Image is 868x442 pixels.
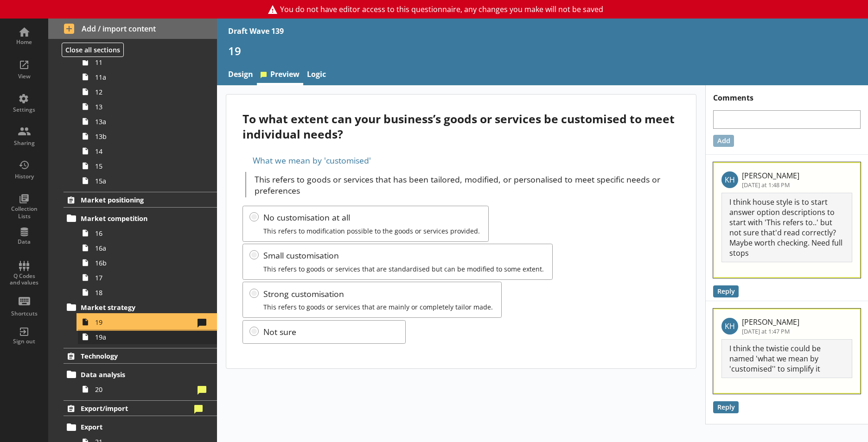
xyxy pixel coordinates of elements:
[713,401,739,413] button: Reply
[95,177,194,185] span: 15a
[81,404,191,413] span: Export/import
[78,158,217,173] a: 15
[8,338,40,345] div: Sign out
[95,147,194,156] span: 14
[48,348,217,397] li: TechnologyData analysis20
[721,171,738,188] p: KH
[243,153,679,168] div: What we mean by 'customised'
[78,173,217,188] a: 15a
[68,300,217,344] li: Market strategy1919a
[48,6,217,188] li: Business operationsOperational level101111a121313a13b141515a
[8,139,40,147] div: Sharing
[95,132,194,141] span: 13b
[81,423,191,431] span: Export
[95,333,194,341] span: 19a
[48,192,217,344] li: Market positioningMarket competition1616a16b1718Market strategy1919a
[62,43,124,57] button: Close all sections
[78,114,217,129] a: 13a
[8,238,40,246] div: Data
[706,85,868,103] h1: Comments
[78,226,217,240] a: 16
[64,300,217,315] a: Market strategy
[68,367,217,397] li: Data analysis20
[78,382,217,397] a: 20
[742,327,799,335] p: [DATE] at 1:47 PM
[95,288,194,297] span: 18
[48,19,217,39] button: Add / import content
[8,106,40,114] div: Settings
[95,102,194,111] span: 13
[742,317,799,327] p: [PERSON_NAME]
[95,385,194,394] span: 20
[95,88,194,96] span: 12
[81,303,191,312] span: Market strategy
[78,315,217,329] a: 19
[713,285,739,297] button: Reply
[257,65,303,85] a: Preview
[64,211,217,226] a: Market competition
[95,162,194,170] span: 15
[78,99,217,114] a: 13
[78,55,217,69] a: 11
[95,229,194,238] span: 16
[68,211,217,300] li: Market competition1616a16b1718
[78,129,217,144] a: 13b
[228,44,857,58] h1: 19
[95,117,194,126] span: 13a
[721,318,738,335] p: KH
[81,370,191,379] span: Data analysis
[95,318,194,327] span: 19
[64,367,217,382] a: Data analysis
[228,26,284,36] div: Draft Wave 139
[78,69,217,84] a: 11a
[721,339,852,378] p: I think the twistie could be named 'what we mean by 'customised'' to simplify it
[95,273,194,282] span: 17
[8,38,40,46] div: Home
[78,240,217,255] a: 16a
[742,170,799,181] p: [PERSON_NAME]
[78,285,217,300] a: 18
[224,65,257,85] a: Design
[8,310,40,317] div: Shortcuts
[64,348,217,364] a: Technology
[255,174,680,196] p: This refers to goods or services that has been tailored, modified, or personalised to meet specif...
[68,25,217,188] li: Operational level101111a121313a13b141515a
[78,144,217,158] a: 14
[64,400,217,416] a: Export/import
[95,259,194,267] span: 16b
[8,205,40,220] div: Collection Lists
[95,244,194,253] span: 16a
[95,58,194,67] span: 11
[8,273,40,286] div: Q Codes and values
[81,214,191,223] span: Market competition
[95,73,194,82] span: 11a
[721,193,852,262] p: I think house style is to start answer option descriptions to start with 'This refers to..' but n...
[78,84,217,99] a: 12
[64,24,202,34] span: Add / import content
[81,196,191,204] span: Market positioning
[78,255,217,270] a: 16b
[81,352,191,360] span: Technology
[8,73,40,80] div: View
[64,420,217,435] a: Export
[742,181,799,189] p: [DATE] at 1:48 PM
[303,65,330,85] a: Logic
[78,270,217,285] a: 17
[8,173,40,180] div: History
[64,192,217,208] a: Market positioning
[78,329,217,344] a: 19a
[243,111,679,142] div: To what extent can your business’s goods or services be customised to meet individual needs?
